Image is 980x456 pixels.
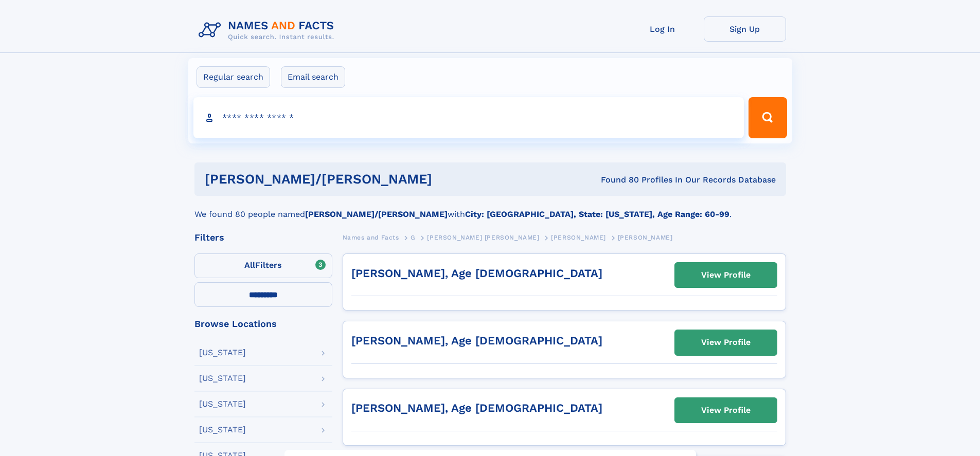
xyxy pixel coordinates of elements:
[427,234,539,241] span: [PERSON_NAME] [PERSON_NAME]
[551,234,606,241] span: [PERSON_NAME]
[199,426,246,434] div: [US_STATE]
[194,253,332,278] label: Filters
[675,263,777,287] a: View Profile
[305,209,448,219] b: [PERSON_NAME]/[PERSON_NAME]
[199,400,246,408] div: [US_STATE]
[411,234,416,241] span: G
[197,66,270,88] label: Regular search
[749,97,787,138] button: Search Button
[281,66,345,88] label: Email search
[351,267,602,280] a: [PERSON_NAME], Age [DEMOGRAPHIC_DATA]
[701,263,751,287] div: View Profile
[194,233,332,242] div: Filters
[199,349,246,357] div: [US_STATE]
[411,231,416,244] a: G
[675,330,777,355] a: View Profile
[205,173,516,186] h1: [PERSON_NAME]/[PERSON_NAME]
[343,231,399,244] a: Names and Facts
[465,209,729,219] b: City: [GEOGRAPHIC_DATA], State: [US_STATE], Age Range: 60-99
[199,374,246,382] div: [US_STATE]
[701,331,751,354] div: View Profile
[621,16,704,42] a: Log In
[194,16,343,44] img: Logo Names and Facts
[701,398,751,422] div: View Profile
[618,234,673,241] span: [PERSON_NAME]
[551,231,606,244] a: [PERSON_NAME]
[675,398,777,423] a: View Profile
[427,231,539,244] a: [PERSON_NAME] [PERSON_NAME]
[194,196,786,221] div: We found 80 people named with .
[351,402,602,414] a: [PERSON_NAME], Age [DEMOGRAPHIC_DATA]
[244,260,255,270] span: All
[194,319,332,329] div: Browse Locations
[516,174,776,186] div: Found 80 Profiles In Our Records Database
[193,97,744,138] input: search input
[704,16,786,42] a: Sign Up
[351,334,602,347] a: [PERSON_NAME], Age [DEMOGRAPHIC_DATA]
